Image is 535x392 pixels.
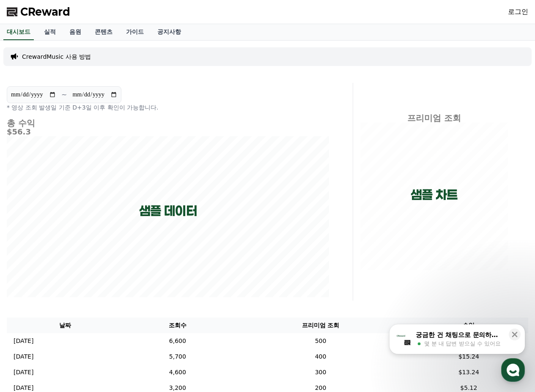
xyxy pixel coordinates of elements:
[7,118,329,128] h4: 총 수익
[14,368,33,377] p: [DATE]
[88,24,119,40] a: 콘텐츠
[360,113,508,123] h4: 프리미엄 조회
[232,349,409,365] td: 400
[3,268,56,289] a: 홈
[7,5,70,19] a: CReward
[37,24,63,40] a: 실적
[131,281,141,288] span: 설정
[61,90,67,100] p: ~
[508,7,528,17] a: 로그인
[232,333,409,349] td: 500
[232,365,409,380] td: 300
[409,365,528,380] td: $13.24
[77,281,88,288] span: 대화
[151,24,188,40] a: 공지사항
[14,337,33,345] p: [DATE]
[123,333,232,349] td: 6,600
[20,5,70,19] span: CReward
[56,268,109,289] a: 대화
[119,24,151,40] a: 가이드
[409,349,528,365] td: $15.24
[123,349,232,365] td: 5,700
[7,128,329,136] h5: $56.3
[232,318,409,333] th: 프리미엄 조회
[109,268,162,289] a: 설정
[411,187,458,203] p: 샘플 차트
[14,352,33,361] p: [DATE]
[27,281,32,288] span: 홈
[123,318,232,333] th: 조회수
[7,318,123,333] th: 날짜
[63,24,88,40] a: 음원
[123,365,232,380] td: 4,600
[22,52,91,61] a: CrewardMusic 사용 방법
[3,24,34,40] a: 대시보드
[139,203,197,219] p: 샘플 데이터
[409,318,528,333] th: 수익
[7,103,329,112] p: * 영상 조회 발생일 기준 D+3일 이후 확인이 가능합니다.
